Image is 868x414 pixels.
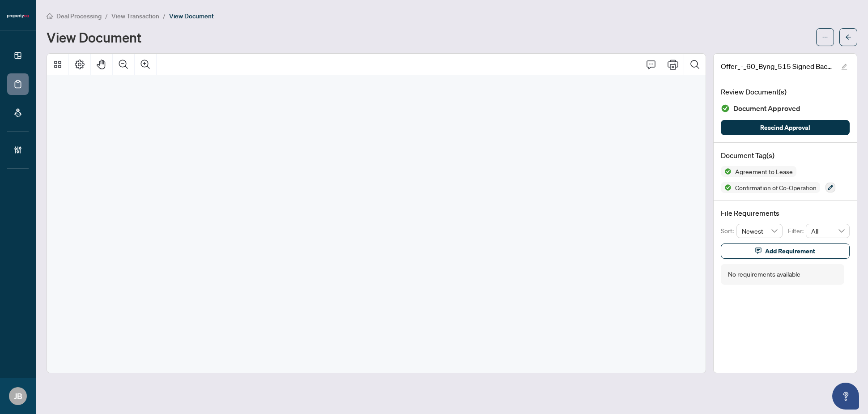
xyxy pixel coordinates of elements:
span: Add Requirement [765,244,815,258]
span: arrow-left [845,34,851,40]
span: Rescind Approval [760,120,810,135]
li: / [105,11,108,21]
span: JB [14,390,22,402]
p: Filter: [788,226,806,236]
span: View Transaction [111,12,159,20]
h4: Review Document(s) [721,86,850,97]
button: Add Requirement [721,243,850,259]
p: Sort: [721,226,736,236]
img: logo [7,13,29,19]
div: No requirements available [728,269,800,279]
img: Status Icon [721,182,732,193]
img: Document Status [721,104,730,113]
span: Deal Processing [56,12,102,20]
h4: File Requirements [721,208,850,218]
span: Offer_-_60_Byng_515 Signed Back.pdf [721,61,833,72]
h4: Document Tag(s) [721,150,850,161]
span: Confirmation of Co-Operation [732,184,820,191]
span: home [47,13,53,19]
img: Status Icon [721,166,732,177]
span: Newest [742,224,778,238]
span: edit [841,64,847,70]
h1: View Document [47,30,141,44]
button: Open asap [832,383,859,410]
span: ellipsis [822,34,828,40]
span: View Document [169,12,214,20]
button: Rescind Approval [721,120,850,135]
li: / [163,11,166,21]
span: Document Approved [733,102,800,115]
span: Agreement to Lease [732,168,796,175]
span: All [811,224,844,238]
